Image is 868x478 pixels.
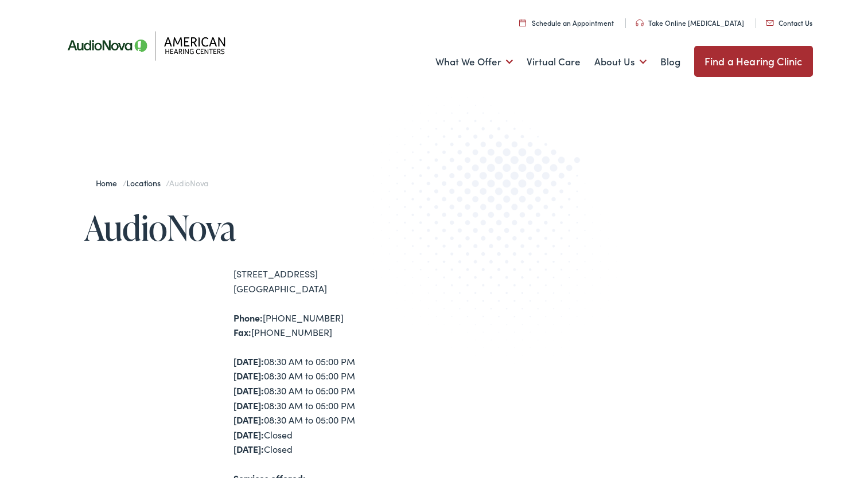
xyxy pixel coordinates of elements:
[766,20,774,26] img: utility icon
[233,311,263,324] strong: Phone:
[766,18,812,28] a: Contact Us
[233,413,264,426] strong: [DATE]:
[435,41,513,83] a: What We Offer
[594,41,647,83] a: About Us
[519,18,614,28] a: Schedule an Appointment
[636,19,644,26] img: utility icon
[660,41,680,83] a: Blog
[84,209,434,246] h1: AudioNova
[96,177,209,189] span: / /
[519,19,526,26] img: utility icon
[527,41,581,83] a: Virtual Care
[169,177,208,189] span: AudioNova
[233,355,264,367] strong: [DATE]:
[233,399,264,412] strong: [DATE]:
[233,428,264,441] strong: [DATE]:
[233,311,434,340] div: [PHONE_NUMBER] [PHONE_NUMBER]
[233,326,251,338] strong: Fax:
[126,177,166,189] a: Locations
[233,354,434,457] div: 08:30 AM to 05:00 PM 08:30 AM to 05:00 PM 08:30 AM to 05:00 PM 08:30 AM to 05:00 PM 08:30 AM to 0...
[233,369,264,382] strong: [DATE]:
[233,442,264,455] strong: [DATE]:
[233,384,264,397] strong: [DATE]:
[96,177,123,189] a: Home
[694,46,813,77] a: Find a Hearing Clinic
[233,267,434,296] div: [STREET_ADDRESS] [GEOGRAPHIC_DATA]
[636,18,744,28] a: Take Online [MEDICAL_DATA]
